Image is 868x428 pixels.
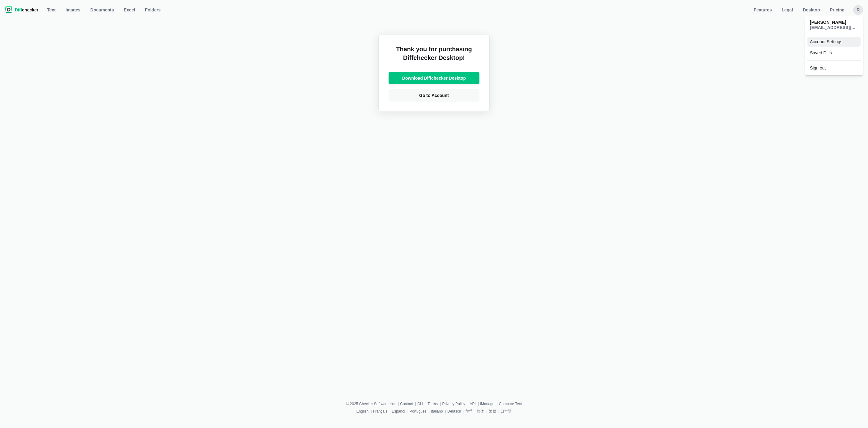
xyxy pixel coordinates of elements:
[750,5,775,15] a: Features
[15,7,22,12] span: Diff
[442,402,465,406] a: Privacy Policy
[401,75,467,81] span: Download Diffchecker Desktop
[373,409,387,413] a: Français
[392,409,405,413] a: Español
[120,5,139,15] a: Excel
[15,7,38,13] span: checker
[431,409,443,413] a: Italiano
[87,5,117,15] a: Documents
[810,25,858,30] span: [EMAIL_ADDRESS][DOMAIN_NAME]
[389,89,479,102] a: Go to Account
[799,5,823,15] a: Desktop
[141,5,164,15] button: Folders
[43,5,59,15] a: Text
[500,409,512,413] a: 日本語
[389,72,479,84] a: Download Diffchecker Desktop
[123,7,137,13] span: Excel
[417,402,423,406] a: CLI
[418,92,450,99] span: Go to Account
[499,402,522,406] a: Compare Text
[778,5,797,15] a: Legal
[807,37,861,47] a: Account Settings
[447,409,461,413] a: Deutsch
[752,7,773,13] span: Features
[489,409,496,413] a: 繁體
[46,7,57,13] span: Text
[826,5,848,15] a: Pricing
[356,409,368,413] a: English
[64,7,82,13] span: Images
[829,7,846,13] span: Pricing
[807,48,861,58] a: Saved Diffs
[853,5,863,15] button: R
[810,20,858,25] span: [PERSON_NAME]
[428,402,438,406] a: Terms
[480,402,494,406] a: iManage
[389,45,479,67] h2: Thank you for purchasing Diffchecker Desktop!
[400,402,413,406] a: Contact
[477,409,484,413] a: 简体
[89,7,115,13] span: Documents
[5,6,12,14] img: Diffchecker logo
[144,7,162,13] span: Folders
[410,409,427,413] a: Português
[5,5,38,15] a: Diffchecker
[802,7,821,13] span: Desktop
[470,402,476,406] a: API
[62,5,84,15] a: Images
[466,409,472,413] a: हिन्दी
[346,401,400,407] li: © 2025 Checker Software Inc.
[807,63,861,73] button: Sign out
[781,7,794,13] span: Legal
